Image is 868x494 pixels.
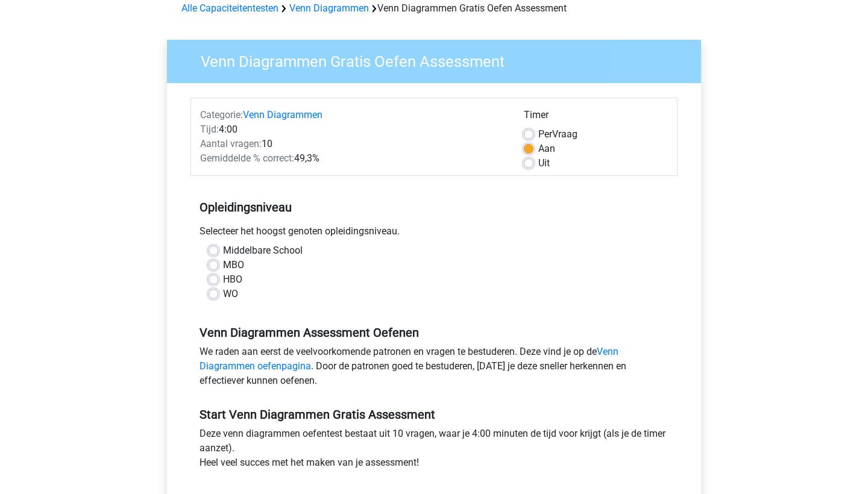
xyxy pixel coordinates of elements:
[200,407,668,422] h5: Start Venn Diagrammen Gratis Assessment
[538,128,552,140] span: Per
[177,1,691,16] div: Venn Diagrammen Gratis Oefen Assessment
[200,138,262,149] span: Aantal vragen:
[200,123,219,135] span: Tijd:
[223,258,244,272] label: MBO
[223,287,238,301] label: WO
[186,48,692,71] h3: Venn Diagrammen Gratis Oefen Assessment
[538,142,555,156] label: Aan
[191,122,515,137] div: 4:00
[181,2,278,14] a: Alle Capaciteitentesten
[190,224,678,243] div: Selecteer het hoogst genoten opleidingsniveau.
[200,325,668,340] h5: Venn Diagrammen Assessment Oefenen
[190,345,678,393] div: We raden aan eerst de veelvoorkomende patronen en vragen te bestuderen. Deze vind je op de . Door...
[243,109,322,120] a: Venn Diagrammen
[289,2,369,14] a: Venn Diagrammen
[524,108,668,127] div: Timer
[191,151,515,166] div: 49,3%
[200,152,294,164] span: Gemiddelde % correct:
[538,127,577,142] label: Vraag
[223,243,303,258] label: Middelbare School
[200,195,668,219] h5: Opleidingsniveau
[200,109,243,120] span: Categorie:
[190,427,678,475] div: Deze venn diagrammen oefentest bestaat uit 10 vragen, waar je 4:00 minuten de tijd voor krijgt (a...
[538,156,550,170] label: Uit
[191,137,515,151] div: 10
[223,272,242,287] label: HBO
